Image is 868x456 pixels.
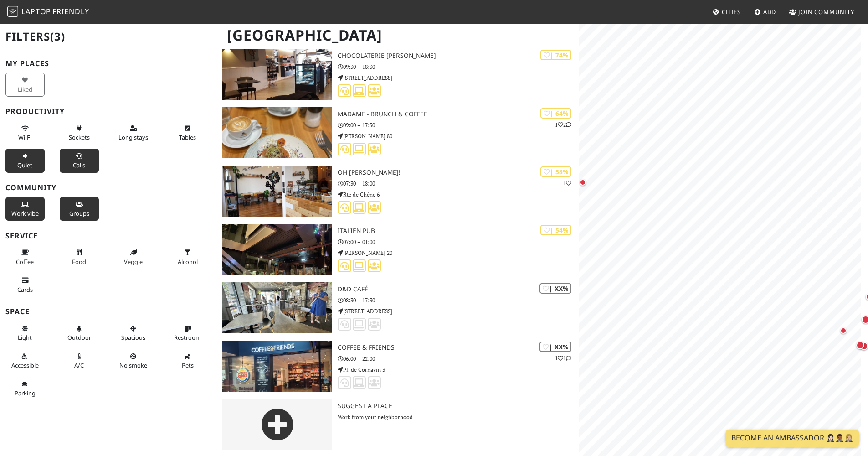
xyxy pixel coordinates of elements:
[217,166,579,217] a: Oh Martine! | 58% 1 Oh [PERSON_NAME]! 07:30 – 18:00 Rte de Chêne 6
[72,258,86,266] span: Food
[222,341,332,392] img: Coffee & Friends
[580,179,591,190] div: Map marker
[338,132,579,140] p: [PERSON_NAME] 80
[52,6,89,16] span: Friendly
[539,342,571,352] div: | XX%
[338,190,579,199] p: Rte de Chêne 6
[5,232,211,240] h3: Service
[798,8,854,16] span: Join Community
[60,121,99,145] button: Sockets
[168,121,207,145] button: Tables
[60,149,99,173] button: Calls
[222,107,332,158] img: Madame - Brunch & Coffee
[114,349,153,373] button: No smoke
[222,49,332,100] img: Chocolaterie Philippe Pascoët
[5,107,211,116] h3: Productivity
[60,349,99,373] button: A/C
[5,149,45,173] button: Quiet
[222,399,332,450] img: gray-place-d2bdb4477600e061c01bd816cc0f2ef0cfcb1ca9e3ad78868dd16fb2af073a21.png
[7,4,89,20] a: LaptopFriendly LaptopFriendly
[220,23,577,48] h1: [GEOGRAPHIC_DATA]
[338,169,579,176] h3: Oh [PERSON_NAME]!
[67,333,91,342] span: Outdoor area
[69,133,90,141] span: Power sockets
[50,29,65,44] span: (3)
[5,245,45,269] button: Coffee
[540,108,571,119] div: | 64%
[21,6,51,16] span: Laptop
[750,4,780,20] a: Add
[18,333,32,342] span: Natural light
[119,361,147,369] span: Smoke free
[539,283,571,294] div: | XX%
[540,225,571,235] div: | 54%
[182,361,194,369] span: Pet friendly
[338,354,579,363] p: 06:00 – 22:00
[338,413,579,421] p: Work from your neighborhood
[222,224,332,275] img: Italien Pub
[17,285,33,294] span: Credit cards
[179,133,196,141] span: Work-friendly tables
[217,107,579,158] a: Madame - Brunch & Coffee | 64% 12 Madame - Brunch & Coffee 09:00 – 17:30 [PERSON_NAME] 80
[5,321,45,345] button: Light
[856,341,868,353] div: Map marker
[73,161,85,169] span: Video/audio calls
[726,430,859,447] a: Become an Ambassador 🤵🏻‍♀️🤵🏾‍♂️🤵🏼‍♀️
[5,273,45,297] button: Cards
[338,179,579,188] p: 07:30 – 18:00
[338,121,579,130] p: 09:00 – 17:30
[168,245,207,269] button: Alcohol
[7,6,18,17] img: LaptopFriendly
[338,238,579,246] p: 07:00 – 01:00
[217,399,579,450] a: Suggest a Place Work from your neighborhood
[124,258,143,266] span: Veggie
[114,245,153,269] button: Veggie
[168,349,207,373] button: Pets
[555,354,571,363] p: 1 1
[118,133,148,141] span: Long stays
[338,73,579,82] p: [STREET_ADDRESS]
[338,296,579,305] p: 08:30 – 17:30
[18,133,31,141] span: Stable Wi-Fi
[338,307,579,316] p: [STREET_ADDRESS]
[60,321,99,345] button: Outdoor
[555,120,571,129] p: 1 2
[60,245,99,269] button: Food
[222,282,332,333] img: D&D café
[178,258,198,266] span: Alcohol
[763,8,776,16] span: Add
[338,402,579,410] h3: Suggest a Place
[5,377,45,401] button: Parking
[11,361,39,369] span: Accessible
[11,209,39,218] span: People working
[338,365,579,374] p: Pl. de Cornavin 3
[174,333,201,342] span: Restroom
[5,183,211,192] h3: Community
[563,179,571,187] p: 1
[5,197,45,221] button: Work vibe
[217,224,579,275] a: Italien Pub | 54% Italien Pub 07:00 – 01:00 [PERSON_NAME] 20
[5,59,211,68] h3: My Places
[5,307,211,316] h3: Space
[5,23,211,51] h2: Filters
[121,333,145,342] span: Spacious
[338,344,579,352] h3: Coffee & Friends
[786,4,858,20] a: Join Community
[16,258,34,266] span: Coffee
[709,4,745,20] a: Cities
[338,227,579,235] h3: Italien Pub
[217,282,579,333] a: D&D café | XX% D&D café 08:30 – 17:30 [STREET_ADDRESS]
[15,389,36,397] span: Parking
[5,349,45,373] button: Accessible
[17,161,32,169] span: Quiet
[168,321,207,345] button: Restroom
[217,49,579,100] a: Chocolaterie Philippe Pascoët | 74% Chocolaterie [PERSON_NAME] 09:30 – 18:30 [STREET_ADDRESS]
[222,166,332,217] img: Oh Martine!
[217,341,579,392] a: Coffee & Friends | XX% 11 Coffee & Friends 06:00 – 22:00 Pl. de Cornavin 3
[338,249,579,257] p: [PERSON_NAME] 20
[338,62,579,71] p: 09:30 – 18:30
[5,121,45,145] button: Wi-Fi
[74,361,84,369] span: Air conditioned
[338,285,579,293] h3: D&D café
[114,121,153,145] button: Long stays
